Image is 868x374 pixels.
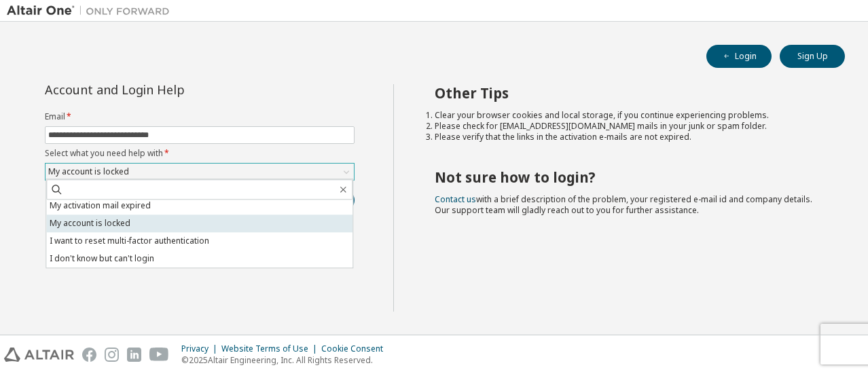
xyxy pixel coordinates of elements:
img: facebook.svg [82,348,96,362]
p: © 2025 Altair Engineering, Inc. All Rights Reserved. [181,354,391,366]
button: Login [706,45,772,68]
h2: Other Tips [435,84,821,102]
label: Email [45,111,355,122]
li: Clear your browser cookies and local storage, if you continue experiencing problems. [435,110,821,121]
div: Account and Login Help [45,84,293,95]
label: Select what you need help with [45,148,355,159]
div: Website Terms of Use [221,343,321,354]
div: My account is locked [46,164,354,180]
li: Please verify that the links in the activation e-mails are not expired. [435,132,821,143]
div: Cookie Consent [321,343,391,354]
a: Contact us [435,193,476,205]
img: altair_logo.svg [4,348,74,362]
img: instagram.svg [105,348,119,362]
img: Altair One [7,4,177,18]
span: with a brief description of the problem, your registered e-mail id and company details. Our suppo... [435,193,812,216]
img: linkedin.svg [127,348,141,362]
h2: Not sure how to login? [435,168,821,186]
img: youtube.svg [149,348,169,362]
div: Privacy [181,343,221,354]
li: My activation mail expired [46,197,352,214]
div: My account is locked [46,164,131,179]
li: Please check for [EMAIL_ADDRESS][DOMAIN_NAME] mails in your junk or spam folder. [435,121,821,132]
button: Sign Up [780,45,845,68]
